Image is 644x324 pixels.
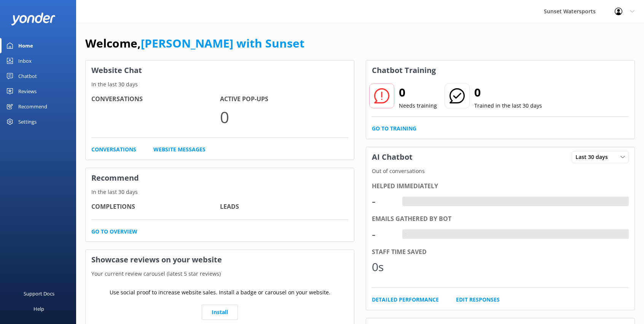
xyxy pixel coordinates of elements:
div: Chatbot [18,68,37,84]
p: Trained in the last 30 days [474,102,542,110]
p: Your current review carousel (latest 5 star reviews) [86,270,354,278]
div: - [372,192,395,210]
a: Install [202,305,238,320]
h4: Conversations [91,94,220,104]
a: [PERSON_NAME] with Sunset [141,35,304,51]
h4: Completions [91,202,220,212]
a: Website Messages [153,145,206,154]
div: Home [18,38,33,53]
img: yonder-white-logo.png [11,13,55,25]
h4: Leads [220,202,349,212]
h3: Recommend [86,168,354,188]
p: Out of conversations [366,167,634,175]
p: 0 [220,104,349,130]
a: Go to Training [372,124,416,133]
h2: 0 [399,83,437,102]
p: In the last 30 days [86,188,354,196]
div: - [402,229,408,239]
a: Edit Responses [456,295,500,304]
p: Use social proof to increase website sales. Install a badge or carousel on your website. [110,288,330,297]
p: Needs training [399,102,437,110]
div: Staff time saved [372,247,629,257]
a: Go to overview [91,227,137,236]
div: Help [33,301,44,316]
p: In the last 30 days [86,80,354,89]
div: Helped immediately [372,181,629,191]
h2: 0 [474,83,542,102]
h4: Active Pop-ups [220,94,349,104]
div: 0s [372,258,395,276]
a: Detailed Performance [372,295,439,304]
div: Emails gathered by bot [372,214,629,224]
div: Reviews [18,84,37,99]
h3: Showcase reviews on your website [86,250,354,270]
h3: Website Chat [86,60,354,80]
div: - [402,197,408,206]
div: Recommend [18,99,47,114]
h1: Welcome, [85,34,304,52]
div: Support Docs [24,286,54,301]
div: - [372,225,395,243]
span: Last 30 days [575,153,612,161]
h3: Chatbot Training [366,60,442,80]
div: Inbox [18,53,32,68]
h3: AI Chatbot [366,147,418,167]
a: Conversations [91,145,136,154]
div: Settings [18,114,37,129]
